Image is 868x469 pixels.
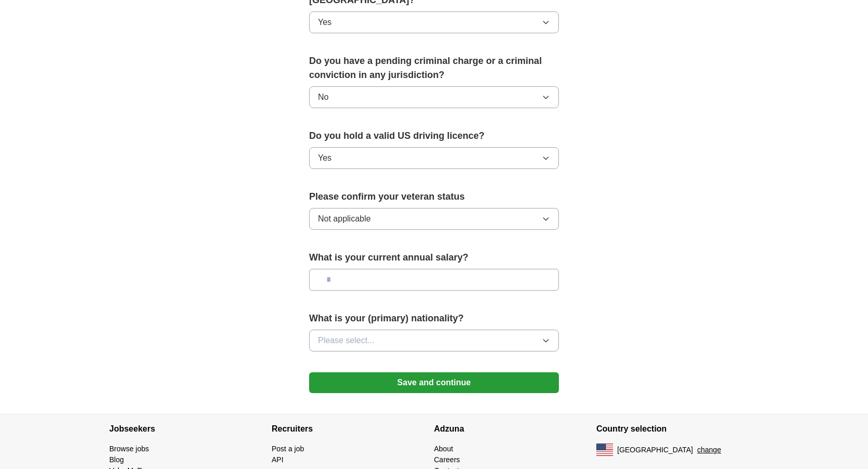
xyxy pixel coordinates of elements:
h4: Country selection [596,414,759,444]
span: Yes [318,152,331,164]
span: Not applicable [318,213,371,225]
label: Do you have a pending criminal charge or a criminal conviction in any jurisdiction? [309,54,559,82]
label: What is your current annual salary? [309,251,559,265]
label: Do you hold a valid US driving licence? [309,129,559,143]
img: US flag [596,444,613,456]
button: Yes [309,147,559,169]
a: Post a job [272,445,304,453]
a: About [434,445,453,453]
button: Not applicable [309,208,559,230]
button: Please select... [309,330,559,351]
button: No [309,86,559,108]
button: change [697,445,721,455]
label: Please confirm your veteran status [309,190,559,204]
a: API [272,455,284,464]
a: Careers [434,455,460,464]
a: Browse jobs [109,445,149,453]
button: Yes [309,11,559,33]
label: What is your (primary) nationality? [309,311,559,325]
a: Blog [109,455,124,464]
span: [GEOGRAPHIC_DATA] [617,445,693,455]
span: No [318,91,328,103]
span: Please select... [318,334,375,347]
span: Yes [318,16,331,29]
button: Save and continue [309,372,559,393]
